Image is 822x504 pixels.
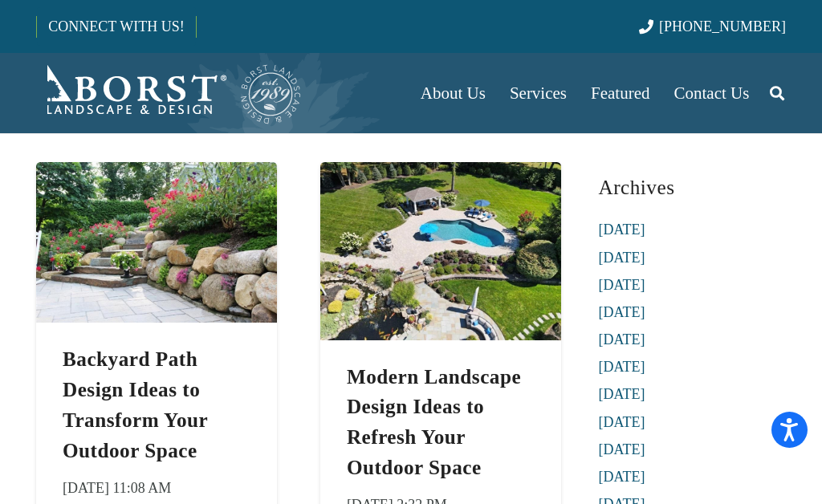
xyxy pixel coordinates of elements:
[498,53,579,133] a: Services
[579,53,661,133] a: Featured
[598,386,645,402] a: [DATE]
[598,169,786,205] h3: Archives
[510,83,567,103] span: Services
[36,162,277,323] img: Explore backyard path design ideas to beautify your outdoor space
[761,73,793,113] a: Search
[598,304,645,320] a: [DATE]
[598,331,645,348] a: [DATE]
[37,7,195,46] a: CONNECT WITH US!
[421,83,486,103] span: About Us
[598,469,645,485] a: [DATE]
[63,348,208,461] a: Backyard Path Design Ideas to Transform Your Outdoor Space
[409,53,498,133] a: About Us
[63,476,171,500] time: 30 August 2025 at 11:08:23 America/New_York
[639,18,786,35] a: [PHONE_NUMBER]
[598,277,645,293] a: [DATE]
[662,53,762,133] a: Contact Us
[598,359,645,375] a: [DATE]
[674,83,750,103] span: Contact Us
[598,250,645,266] a: [DATE]
[591,83,649,103] span: Featured
[659,18,786,35] span: [PHONE_NUMBER]
[598,414,645,430] a: [DATE]
[598,441,645,457] a: [DATE]
[36,166,277,182] a: Backyard Path Design Ideas to Transform Your Outdoor Space
[320,166,561,182] a: Modern Landscape Design Ideas to Refresh Your Outdoor Space
[347,366,521,478] a: Modern Landscape Design Ideas to Refresh Your Outdoor Space
[598,222,645,238] a: [DATE]
[320,162,561,340] img: Explore modern landscape design ideas for your NJ home
[36,61,303,125] a: Borst-Logo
